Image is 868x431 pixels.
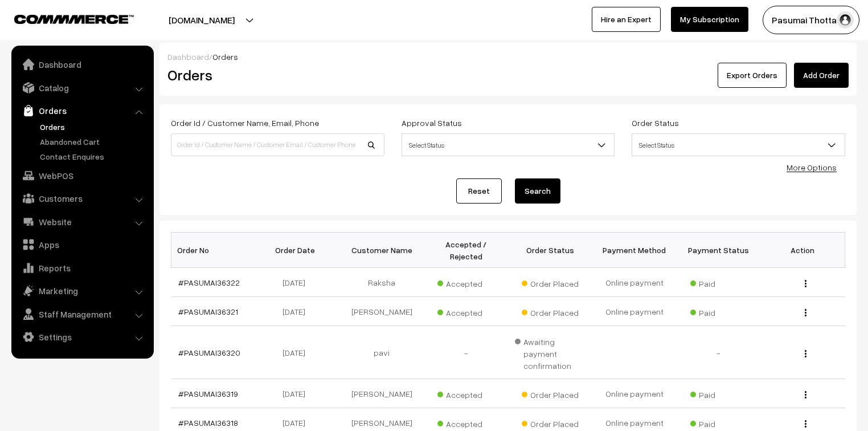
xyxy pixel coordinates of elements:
a: #PASUMAI36318 [178,418,238,428]
th: Payment Status [677,233,761,268]
a: Dashboard [167,52,209,62]
a: Abandoned Cart [37,136,150,148]
a: #PASUMAI36319 [178,389,238,399]
a: Website [14,212,150,232]
a: #PASUMAI36320 [178,348,240,357]
input: Order Id / Customer Name / Customer Email / Customer Phone [171,133,384,156]
span: Accepted [437,304,494,319]
span: Order Placed [522,304,579,319]
a: My Subscription [671,7,748,32]
td: Online payment [592,379,677,408]
img: Menu [805,309,806,316]
span: Orders [212,52,238,62]
td: - [424,326,508,379]
span: Paid [690,275,747,290]
td: - [677,326,761,379]
button: [DOMAIN_NAME] [129,6,275,34]
td: [DATE] [255,326,339,379]
th: Action [761,233,845,268]
td: [DATE] [255,297,339,326]
img: Menu [805,350,806,357]
span: Select Status [402,133,615,156]
a: #PASUMAI36321 [178,307,238,316]
span: Paid [690,415,747,430]
img: Menu [805,280,806,287]
a: #PASUMAI36322 [178,278,240,287]
span: Awaiting payment confirmation [515,333,586,372]
td: Online payment [592,268,677,297]
img: user [837,11,854,29]
td: Raksha [339,268,424,297]
a: Orders [37,121,150,133]
div: / [167,51,849,63]
span: Accepted [437,386,494,401]
a: Settings [14,327,150,347]
span: Accepted [437,415,494,430]
th: Payment Method [592,233,677,268]
a: Contact Enquires [37,151,150,162]
span: Paid [690,386,747,401]
td: [PERSON_NAME] [339,379,424,408]
a: Add Order [794,63,849,88]
span: Order Placed [522,386,579,401]
a: COMMMERCE [14,11,114,25]
th: Order No [171,233,256,268]
span: Select Status [402,135,615,155]
th: Customer Name [339,233,424,268]
span: Select Status [632,133,845,156]
a: Apps [14,234,150,255]
button: Pasumai Thotta… [763,6,859,34]
span: Order Placed [522,275,579,290]
img: Menu [805,420,806,428]
th: Accepted / Rejected [424,233,508,268]
td: pavi [339,326,424,379]
label: Order Id / Customer Name, Email, Phone [171,117,319,129]
a: WebPOS [14,165,150,186]
button: Export Orders [718,63,787,88]
label: Order Status [632,117,679,129]
th: Order Date [255,233,339,268]
a: Marketing [14,280,150,301]
h2: Orders [167,66,383,84]
span: Order Placed [522,415,579,430]
a: Reset [456,178,502,204]
td: [DATE] [255,379,339,408]
a: Staff Management [14,304,150,324]
img: Menu [805,391,806,399]
a: Customers [14,188,150,209]
td: Online payment [592,297,677,326]
td: [PERSON_NAME] [339,297,424,326]
a: More Options [787,162,837,172]
img: COMMMERCE [14,15,134,23]
a: Hire an Expert [592,7,661,32]
a: Catalog [14,78,150,98]
a: Dashboard [14,54,150,75]
a: Reports [14,258,150,278]
td: [DATE] [255,268,339,297]
span: Select Status [632,135,845,155]
a: Orders [14,100,150,121]
th: Order Status [508,233,592,268]
label: Approval Status [402,117,462,129]
span: Paid [690,304,747,319]
span: Accepted [437,275,494,290]
button: Search [515,178,560,204]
